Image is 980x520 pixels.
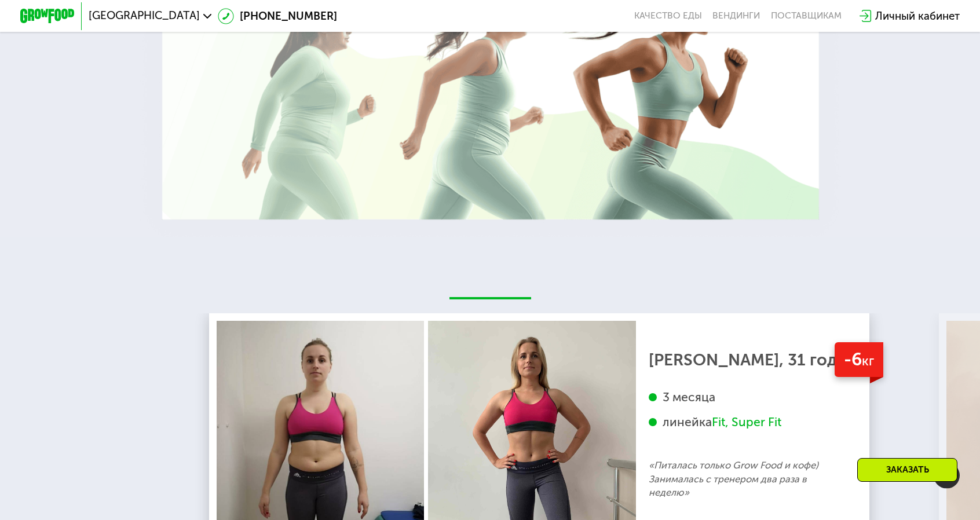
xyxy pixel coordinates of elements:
div: Заказать [857,458,957,482]
a: Вендинги [712,10,760,21]
div: 3 месяца [649,389,849,405]
div: поставщикам [771,10,842,21]
div: [PERSON_NAME], 31 год [649,353,849,367]
a: Качество еды [634,10,702,21]
div: -6 [835,342,884,377]
div: линейка [649,414,849,430]
a: [PHONE_NUMBER] [218,8,337,24]
span: кг [862,353,874,369]
span: [GEOGRAPHIC_DATA] [89,10,200,21]
div: Личный кабинет [875,8,960,24]
p: «Питалась только Grow Food и кофе) Занималась с тренером два раза в неделю» [649,459,849,500]
div: Fit, Super Fit [712,414,781,430]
